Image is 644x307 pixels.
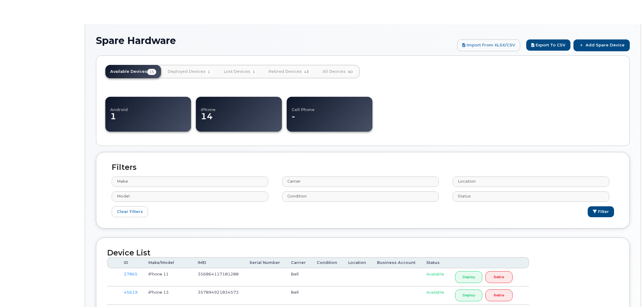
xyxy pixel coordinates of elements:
[147,69,156,75] span: 15
[163,65,217,78] a: Deployed Devices1
[124,272,137,276] a: 27865
[192,268,244,286] td: 356864117181288
[219,65,262,78] a: Lost Devices1
[118,257,143,268] th: ID
[292,101,372,112] h4: Cell Phone
[346,69,355,75] span: 60
[107,163,619,172] h2: Filters
[201,101,276,112] h4: iPhone
[143,286,192,305] td: iPhone 13
[105,65,161,78] a: Available Devices15
[250,69,257,75] span: 1
[124,290,137,295] a: 45619
[455,271,482,283] a: Deploy
[526,39,570,51] button: Export to CSV
[343,257,372,268] th: Location
[421,257,450,268] th: Status
[573,39,630,51] a: Add Spare Device
[292,112,372,127] dd: -
[302,69,311,75] span: 43
[485,289,513,301] a: Retire
[110,101,186,112] h4: Android
[588,206,614,218] button: Filter
[372,257,421,268] th: Business Account
[264,65,316,78] a: Retired Devices43
[311,257,343,268] th: Condition
[485,271,513,283] a: Retire
[110,112,186,127] dd: 1
[112,206,148,218] a: Clear Filters
[286,268,311,286] td: Bell
[318,65,360,78] a: All Devices60
[457,39,520,51] a: Import from XLSX/CSV
[206,69,212,75] span: 1
[107,249,619,257] h2: Device List
[143,268,192,286] td: iPhone 11
[426,290,444,295] span: Available
[455,289,482,301] a: Deploy
[96,35,454,46] h1: Spare Hardware
[426,272,444,276] span: Available
[201,112,276,127] dd: 14
[286,286,311,305] td: Bell
[192,286,244,305] td: 357894921834573
[192,257,244,268] th: IMEI
[244,257,286,268] th: Serial Number
[286,257,311,268] th: Carrier
[143,257,192,268] th: Make/Model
